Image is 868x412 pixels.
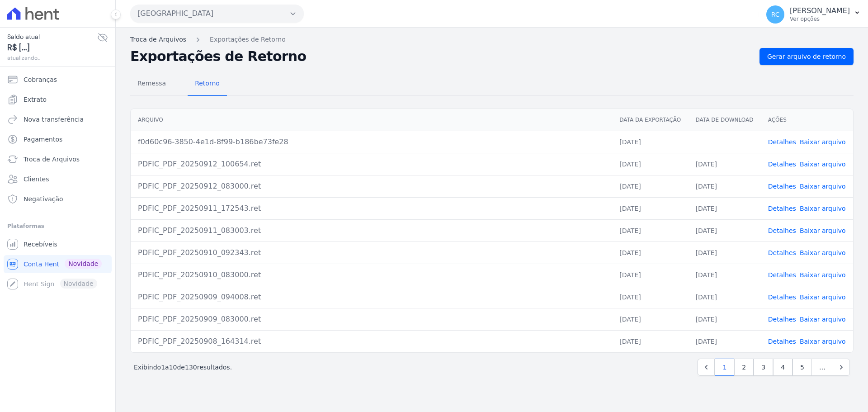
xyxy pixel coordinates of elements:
span: Recebíveis [24,240,57,249]
a: Baixar arquivo [800,271,846,279]
span: Troca de Arquivos [24,155,80,164]
a: 3 [754,359,773,376]
p: Ver opções [790,15,850,23]
a: Detalhes [768,205,796,212]
th: Data de Download [689,109,761,131]
td: [DATE] [612,197,688,219]
div: PDFIC_PDF_20250910_092343.ret [138,247,605,258]
td: [DATE] [689,264,761,286]
th: Ações [761,109,853,131]
span: Conta Hent [24,260,59,269]
td: [DATE] [612,330,688,352]
div: PDFIC_PDF_20250911_083003.ret [138,225,605,236]
span: Remessa [132,74,171,92]
a: Previous [698,359,715,376]
button: [GEOGRAPHIC_DATA] [130,5,304,23]
td: [DATE] [689,153,761,175]
a: Negativação [4,190,112,208]
div: PDFIC_PDF_20250908_164314.ret [138,336,605,347]
span: Pagamentos [24,135,62,144]
a: 1 [715,359,734,376]
td: [DATE] [689,219,761,242]
div: PDFIC_PDF_20250912_100654.ret [138,159,605,170]
td: [DATE] [689,175,761,197]
div: PDFIC_PDF_20250912_083000.ret [138,181,605,192]
a: Baixar arquivo [800,316,846,323]
th: Arquivo [131,109,612,131]
td: [DATE] [689,330,761,352]
a: Troca de Arquivos [130,35,186,44]
a: Exportações de Retorno [210,35,286,44]
div: PDFIC_PDF_20250909_094008.ret [138,292,605,303]
a: Extrato [4,90,112,109]
a: Gerar arquivo de retorno [759,48,854,65]
a: Clientes [4,170,112,188]
h2: Exportações de Retorno [130,50,752,63]
a: Next [833,359,850,376]
span: … [811,359,833,376]
span: Clientes [24,175,49,184]
span: Extrato [24,95,47,104]
span: Retorno [189,74,225,92]
span: 1 [161,364,165,371]
td: [DATE] [612,153,688,175]
a: Baixar arquivo [800,161,846,168]
td: [DATE] [612,308,688,330]
td: [DATE] [612,175,688,197]
td: [DATE] [689,197,761,219]
a: Troca de Arquivos [4,150,112,168]
p: Exibindo a de resultados. [134,363,232,372]
a: Detalhes [768,338,796,345]
a: Pagamentos [4,130,112,148]
a: Detalhes [768,249,796,256]
td: [DATE] [612,219,688,242]
a: Baixar arquivo [800,249,846,256]
nav: Breadcrumb [130,35,854,44]
td: [DATE] [612,264,688,286]
a: Detalhes [768,294,796,301]
a: Baixar arquivo [800,227,846,234]
div: PDFIC_PDF_20250910_083000.ret [138,270,605,280]
span: 10 [169,364,177,371]
span: RC [771,11,780,18]
button: RC [PERSON_NAME] Ver opções [759,2,868,27]
span: Nova transferência [24,115,84,124]
a: Detalhes [768,161,796,168]
a: Nova transferência [4,110,112,128]
a: Detalhes [768,227,796,234]
nav: Sidebar [7,71,108,293]
a: Baixar arquivo [800,138,846,146]
a: Detalhes [768,183,796,190]
span: Gerar arquivo de retorno [767,52,846,61]
a: Retorno [188,72,227,96]
a: Remessa [130,72,173,96]
td: [DATE] [689,242,761,264]
a: Cobranças [4,71,112,89]
td: [DATE] [612,242,688,264]
a: Detalhes [768,271,796,279]
div: PDFIC_PDF_20250909_083000.ret [138,314,605,325]
span: Novidade [65,259,102,269]
a: Detalhes [768,138,796,146]
a: 2 [734,359,754,376]
span: R$ [...] [7,42,97,54]
div: Plataformas [7,221,108,232]
a: Baixar arquivo [800,183,846,190]
a: Detalhes [768,316,796,323]
td: [DATE] [612,286,688,308]
div: PDFIC_PDF_20250911_172543.ret [138,203,605,214]
th: Data da Exportação [612,109,688,131]
span: Negativação [24,194,63,204]
a: 4 [773,359,793,376]
td: [DATE] [689,286,761,308]
p: [PERSON_NAME] [790,6,850,15]
span: Cobranças [24,75,57,84]
a: Baixar arquivo [800,294,846,301]
a: Baixar arquivo [800,205,846,212]
a: Baixar arquivo [800,338,846,345]
span: 130 [185,364,197,371]
a: Recebíveis [4,235,112,253]
a: 5 [793,359,812,376]
a: Conta Hent Novidade [4,255,112,273]
td: [DATE] [689,308,761,330]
